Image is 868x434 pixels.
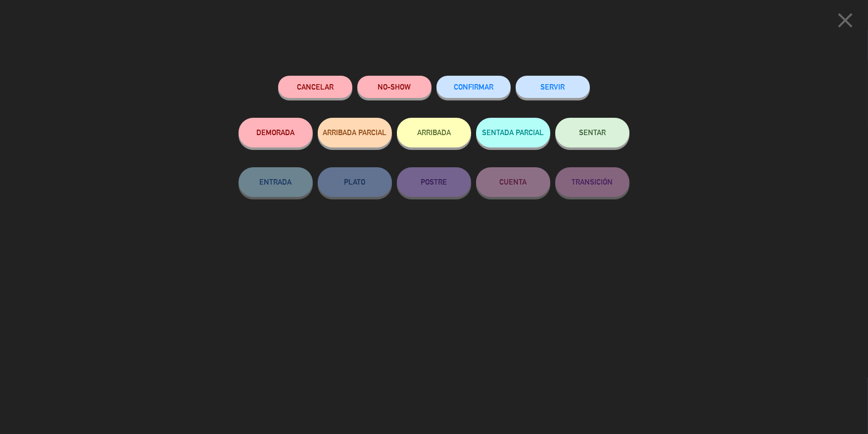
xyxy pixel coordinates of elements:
[555,118,629,147] button: SENTAR
[516,76,590,98] button: SERVIR
[476,167,550,197] button: CUENTA
[397,118,471,147] button: ARRIBADA
[454,83,493,91] span: CONFIRMAR
[318,167,392,197] button: PLATO
[436,76,511,98] button: CONFIRMAR
[830,7,861,37] button: close
[555,167,629,197] button: TRANSICIÓN
[318,118,392,147] button: ARRIBADA PARCIAL
[239,167,313,197] button: ENTRADA
[278,76,352,98] button: Cancelar
[323,128,387,137] span: ARRIBADA PARCIAL
[579,128,606,137] span: SENTAR
[357,76,432,98] button: NO-SHOW
[397,167,471,197] button: POSTRE
[476,118,550,147] button: SENTADA PARCIAL
[833,8,858,33] i: close
[239,118,313,147] button: DEMORADA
